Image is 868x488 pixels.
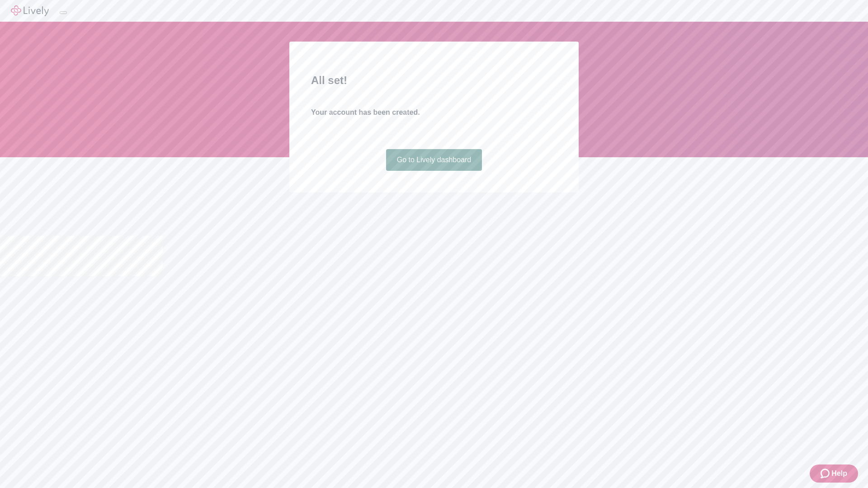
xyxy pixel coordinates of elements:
[311,107,557,118] h4: Your account has been created.
[810,465,858,483] button: Zendesk support iconHelp
[386,149,482,171] a: Go to Lively dashboard
[60,11,67,14] button: Log out
[821,468,831,479] svg: Zendesk support icon
[831,468,847,479] span: Help
[311,72,557,89] h2: All set!
[11,5,49,16] img: Lively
